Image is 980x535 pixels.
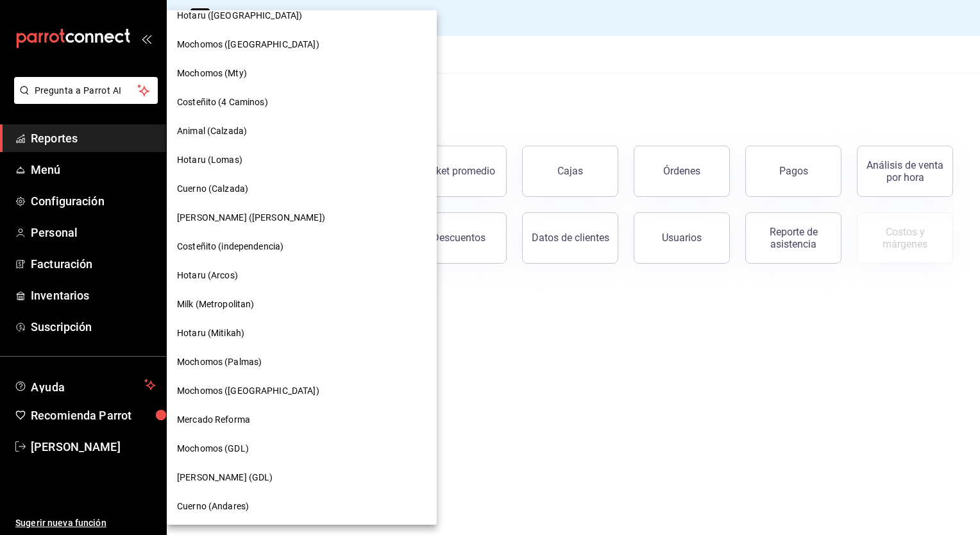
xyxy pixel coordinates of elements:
[177,384,319,398] span: Mochomos ([GEOGRAPHIC_DATA])
[177,153,242,167] span: Hotaru (Lomas)
[177,413,250,427] span: Mercado Reforma
[167,174,437,203] div: Cuerno (Calzada)
[177,182,248,196] span: Cuerno (Calzada)
[177,327,244,340] span: Hotaru (Mitikah)
[167,59,437,88] div: Mochomos (Mty)
[167,434,437,463] div: Mochomos (GDL)
[177,442,249,455] span: Mochomos (GDL)
[177,211,325,225] span: [PERSON_NAME] ([PERSON_NAME])
[167,463,437,492] div: [PERSON_NAME] (GDL)
[177,471,273,484] span: [PERSON_NAME] (GDL)
[167,88,437,117] div: Costeñito (4 Caminos)
[167,319,437,348] div: Hotaru (Mitikah)
[177,298,255,311] span: Milk (Metropolitan)
[177,67,247,80] span: Mochomos (Mty)
[167,405,437,434] div: Mercado Reforma
[177,269,238,282] span: Hotaru (Arcos)
[177,9,302,22] span: Hotaru ([GEOGRAPHIC_DATA])
[167,232,437,261] div: Costeñito (independencia)
[167,290,437,319] div: Milk (Metropolitan)
[167,261,437,290] div: Hotaru (Arcos)
[167,146,437,174] div: Hotaru (Lomas)
[177,96,268,109] span: Costeñito (4 Caminos)
[177,240,283,253] span: Costeñito (independencia)
[177,38,319,51] span: Mochomos ([GEOGRAPHIC_DATA])
[167,377,437,405] div: Mochomos ([GEOGRAPHIC_DATA])
[177,124,247,138] span: Animal (Calzada)
[167,348,437,377] div: Mochomos (Palmas)
[177,355,262,369] span: Mochomos (Palmas)
[167,1,437,30] div: Hotaru ([GEOGRAPHIC_DATA])
[167,30,437,59] div: Mochomos ([GEOGRAPHIC_DATA])
[167,117,437,146] div: Animal (Calzada)
[167,492,437,521] div: Cuerno (Andares)
[177,500,249,513] span: Cuerno (Andares)
[167,203,437,232] div: [PERSON_NAME] ([PERSON_NAME])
